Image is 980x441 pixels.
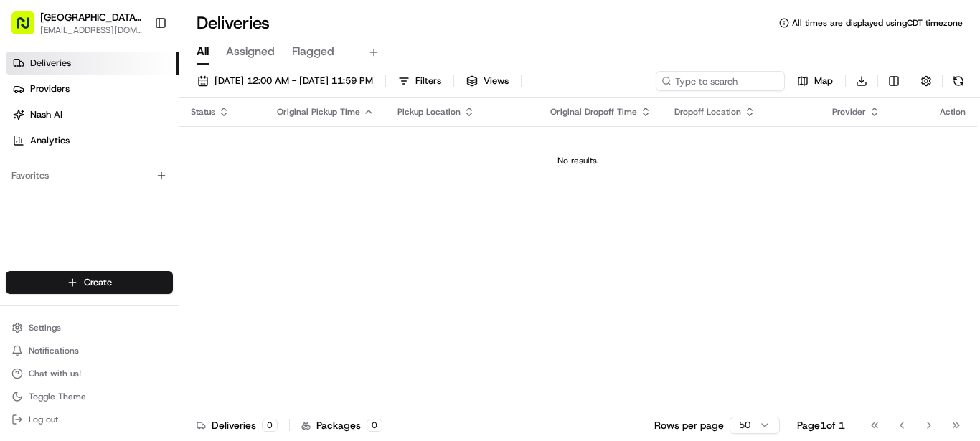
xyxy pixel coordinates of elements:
[6,103,179,126] a: Nash AI
[6,52,179,75] a: Deliveries
[392,71,448,91] button: Filters
[415,75,441,87] span: Filters
[6,6,149,40] button: [GEOGRAPHIC_DATA] - [GEOGRAPHIC_DATA], [GEOGRAPHIC_DATA][EMAIL_ADDRESS][DOMAIN_NAME]
[6,271,173,294] button: Create
[397,106,461,118] span: Pickup Location
[215,75,373,87] span: [DATE] 12:00 AM - [DATE] 11:59 PM
[792,17,963,29] span: All times are displayed using CDT timezone
[29,322,61,333] span: Settings
[40,10,143,24] button: [GEOGRAPHIC_DATA] - [GEOGRAPHIC_DATA], [GEOGRAPHIC_DATA]
[6,387,173,407] button: Toggle Theme
[191,106,215,118] span: Status
[6,409,173,430] button: Log out
[30,134,70,147] span: Analytics
[814,75,833,87] span: Map
[30,57,71,70] span: Deliveries
[226,43,275,60] span: Assigned
[460,71,515,91] button: Views
[940,106,966,118] div: Action
[6,318,173,338] button: Settings
[6,129,179,152] a: Analytics
[30,82,70,95] span: Providers
[29,414,58,425] span: Log out
[185,155,971,166] div: No results.
[6,77,179,100] a: Providers
[197,43,209,60] span: All
[301,418,382,432] div: Packages
[484,75,509,87] span: Views
[29,345,79,356] span: Notifications
[674,106,741,118] span: Dropoff Location
[262,419,278,432] div: 0
[367,419,382,432] div: 0
[40,24,143,36] button: [EMAIL_ADDRESS][DOMAIN_NAME]
[197,418,278,432] div: Deliveries
[948,71,969,91] button: Refresh
[550,106,637,118] span: Original Dropoff Time
[191,71,380,91] button: [DATE] 12:00 AM - [DATE] 11:59 PM
[197,11,270,34] h1: Deliveries
[277,106,360,118] span: Original Pickup Time
[292,43,334,60] span: Flagged
[29,391,86,402] span: Toggle Theme
[656,71,785,91] input: Type to search
[6,341,173,361] button: Notifications
[832,106,866,118] span: Provider
[29,368,81,379] span: Chat with us!
[654,418,724,432] p: Rows per page
[84,276,112,289] span: Create
[791,71,839,91] button: Map
[797,418,845,432] div: Page 1 of 1
[6,364,173,384] button: Chat with us!
[6,164,173,187] div: Favorites
[30,108,62,121] span: Nash AI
